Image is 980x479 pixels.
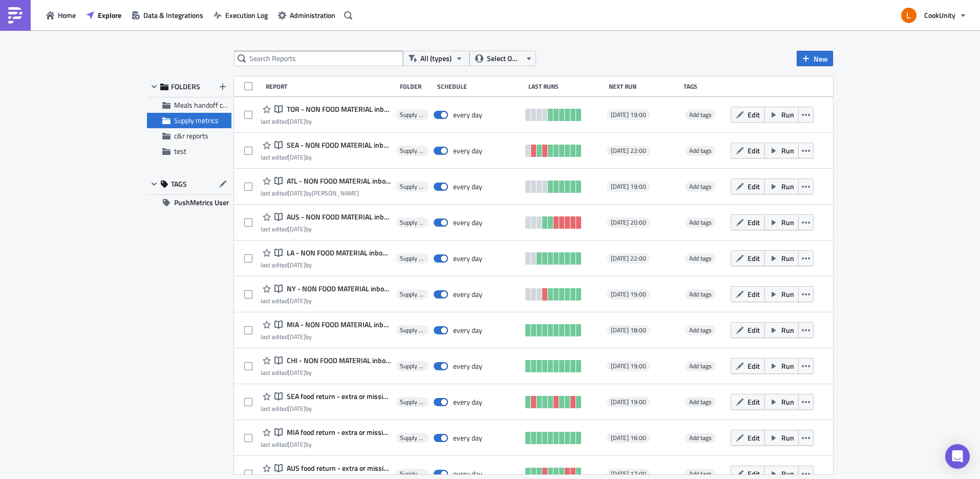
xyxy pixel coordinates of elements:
button: New [797,51,833,66]
button: Edit [731,178,765,194]
div: last edited by [261,333,391,341]
button: Edit [731,286,765,302]
div: Last Runs [528,83,604,90]
span: MIA food return - extra or missing items [284,428,391,437]
button: Edit [731,214,765,230]
span: FOLDERS [171,82,200,91]
span: Run [781,432,794,443]
button: Select Owner [470,51,536,66]
time: 2025-05-20T21:18:48Z [288,404,306,413]
span: Edit [748,289,760,300]
button: Edit [731,394,765,410]
span: Add tags [689,469,712,478]
span: LA - NON FOOD MATERIAL inbound report [284,248,391,257]
span: Add tags [689,361,712,371]
span: Run [781,109,794,120]
div: Folder [400,83,432,90]
span: [DATE] 19:00 [611,398,646,406]
div: every day [453,182,482,191]
span: AUS food return - extra or missing items [284,464,391,473]
span: Edit [748,217,760,228]
span: Edit [748,361,760,371]
div: last edited by [261,369,391,376]
span: Supply metrics [400,183,424,191]
span: Add tags [685,182,716,192]
button: All (types) [403,51,470,66]
button: Home [41,7,81,23]
span: ATL - NON FOOD MATERIAL inbound report [284,176,391,186]
div: every day [453,469,482,478]
span: [DATE] 22:00 [611,147,646,155]
span: MIA - NON FOOD MATERIAL inbound report [284,320,391,329]
div: Report [266,83,395,90]
span: Run [781,181,794,192]
span: c&r reports [174,130,208,141]
div: every day [453,218,482,227]
span: Add tags [689,182,712,191]
span: test [174,146,186,156]
div: Open Intercom Messenger [945,444,970,469]
div: Schedule [437,83,523,90]
span: Supply metrics [400,111,424,119]
img: Avatar [900,7,918,24]
div: Tags [684,83,727,90]
button: CookUnity [895,4,972,27]
div: last edited by [261,405,391,412]
button: Edit [731,322,765,338]
span: [DATE] 19:00 [611,290,646,298]
button: Run [764,322,799,338]
span: PushMetrics User [174,195,229,210]
button: Edit [731,143,765,158]
span: Add tags [685,325,716,335]
span: Supply metrics [174,115,219,126]
div: Next Run [609,83,679,90]
time: 2025-06-26T20:26:18Z [288,296,306,306]
span: Run [781,325,794,335]
a: Data & Integrations [126,7,208,23]
time: 2025-06-26T20:26:07Z [288,152,306,162]
span: SEA food return - extra or missing items [284,392,391,401]
span: Select Owner [487,53,521,64]
span: AUS - NON FOOD MATERIAL inbound report [284,212,391,222]
span: Add tags [689,433,712,443]
button: Run [764,394,799,410]
span: Run [781,289,794,300]
span: Run [781,468,794,479]
div: last edited by [261,441,391,448]
span: Edit [748,181,760,192]
time: 2025-06-26T20:27:38Z [288,260,306,270]
span: Meals handoff checkpoint by stores [174,99,282,110]
span: Edit [748,468,760,479]
span: TAGS [171,179,187,189]
span: Add tags [689,217,712,227]
span: Run [781,396,794,407]
time: 2025-06-26T20:27:12Z [288,224,306,234]
span: TOR - NON FOOD MATERIAL inbound report [284,105,391,114]
div: last edited by [PERSON_NAME] [261,189,391,197]
span: Supply metrics [400,290,424,298]
span: Add tags [685,361,716,371]
button: PushMetrics User [147,195,231,210]
span: Edit [748,432,760,443]
div: last edited by [261,153,391,161]
span: Add tags [689,110,712,119]
span: Supply metrics [400,362,424,370]
time: 2025-06-26T18:55:12Z [288,332,306,342]
span: Supply metrics [400,434,424,442]
div: every day [453,110,482,119]
span: Run [781,217,794,228]
div: every day [453,326,482,335]
span: Supply metrics [400,470,424,478]
span: Run [781,361,794,371]
span: Supply metrics [400,326,424,334]
span: Edit [748,253,760,264]
div: every day [453,290,482,299]
div: every day [453,254,482,263]
button: Run [764,107,799,123]
span: [DATE] 19:00 [611,362,646,370]
span: New [814,53,828,64]
span: Add tags [689,253,712,263]
span: Supply metrics [400,147,424,155]
button: Edit [731,107,765,123]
